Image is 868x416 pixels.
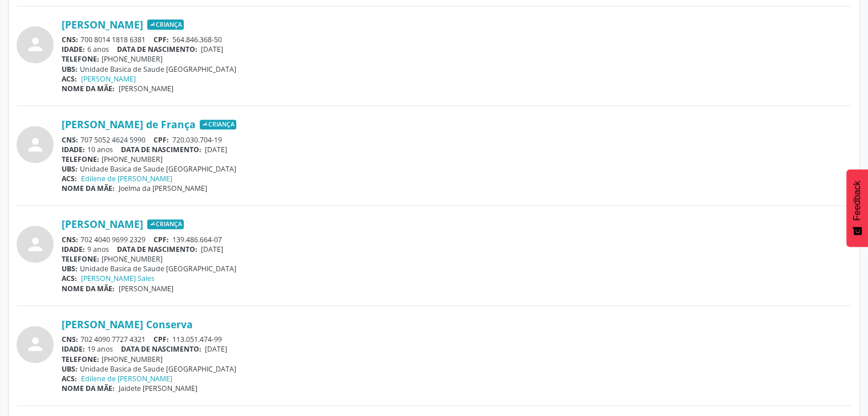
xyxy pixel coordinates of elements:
[117,244,197,254] span: DATA DE NASCIMENTO:
[62,254,851,264] div: [PHONE_NUMBER]
[62,274,77,283] span: ACS:
[205,344,227,354] span: [DATE]
[62,164,851,174] div: Unidade Basica de Saude [GEOGRAPHIC_DATA]
[62,264,78,274] span: UBS:
[852,181,862,221] span: Feedback
[62,384,115,393] span: NOME DA MÃE:
[117,44,197,54] span: DATA DE NASCIMENTO:
[154,135,169,145] span: CPF:
[62,335,851,344] div: 702 4090 7727 4321
[62,335,78,344] span: CNS:
[62,145,851,154] div: 10 anos
[200,120,236,130] span: Criança
[81,274,155,283] a: [PERSON_NAME] Sales
[81,174,172,183] a: Edilene de [PERSON_NAME]
[172,35,222,44] span: 564.846.368-50
[121,344,201,354] span: DATA DE NASCIMENTO:
[62,318,193,331] a: [PERSON_NAME] Conserva
[62,235,851,244] div: 702 4040 9699 2329
[62,354,99,364] span: TELEFONE:
[81,74,136,84] a: [PERSON_NAME]
[62,54,99,64] span: TELEFONE:
[62,44,851,54] div: 6 anos
[201,244,223,254] span: [DATE]
[62,354,851,364] div: [PHONE_NUMBER]
[62,174,77,183] span: ACS:
[25,334,46,354] i: person
[62,344,85,354] span: IDADE:
[62,164,78,174] span: UBS:
[62,344,851,354] div: 19 anos
[62,64,851,74] div: Unidade Basica de Saude [GEOGRAPHIC_DATA]
[62,74,77,84] span: ACS:
[62,145,85,154] span: IDADE:
[119,384,197,393] span: Jaidete [PERSON_NAME]
[119,284,173,293] span: [PERSON_NAME]
[154,235,169,244] span: CPF:
[147,219,184,230] span: Criança
[62,284,115,293] span: NOME DA MÃE:
[62,244,851,254] div: 9 anos
[62,235,78,244] span: CNS:
[62,244,85,254] span: IDADE:
[172,235,222,244] span: 139.486.664-07
[81,374,172,384] a: Edilene de [PERSON_NAME]
[25,134,46,155] i: person
[25,34,46,55] i: person
[62,54,851,64] div: [PHONE_NUMBER]
[62,44,85,54] span: IDADE:
[62,264,851,274] div: Unidade Basica de Saude [GEOGRAPHIC_DATA]
[62,18,143,31] a: [PERSON_NAME]
[62,218,143,230] a: [PERSON_NAME]
[154,335,169,344] span: CPF:
[62,364,851,374] div: Unidade Basica de Saude [GEOGRAPHIC_DATA]
[846,169,868,247] button: Feedback - Mostrar pesquisa
[62,35,851,44] div: 700 8014 1818 6381
[172,335,222,344] span: 113.051.474-99
[62,118,196,130] a: [PERSON_NAME] de França
[119,183,207,193] span: Joelma da [PERSON_NAME]
[62,154,851,164] div: [PHONE_NUMBER]
[172,135,222,145] span: 720.030.704-19
[62,364,78,374] span: UBS:
[147,19,184,30] span: Criança
[62,35,78,44] span: CNS:
[62,64,78,74] span: UBS:
[205,145,227,154] span: [DATE]
[119,84,173,93] span: [PERSON_NAME]
[62,135,78,145] span: CNS:
[62,254,99,264] span: TELEFONE:
[201,44,223,54] span: [DATE]
[62,183,115,193] span: NOME DA MÃE:
[154,35,169,44] span: CPF:
[62,374,77,384] span: ACS:
[121,145,201,154] span: DATA DE NASCIMENTO:
[62,135,851,145] div: 707 5052 4624 5990
[62,154,99,164] span: TELEFONE:
[25,234,46,255] i: person
[62,84,115,93] span: NOME DA MÃE:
